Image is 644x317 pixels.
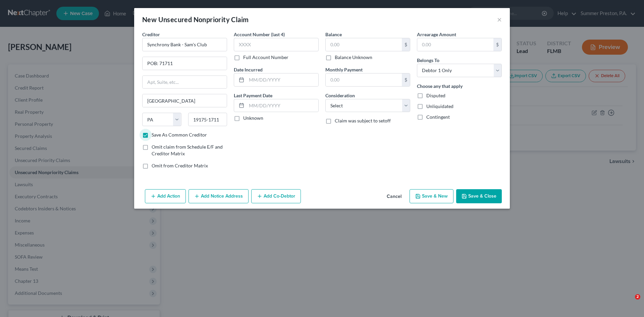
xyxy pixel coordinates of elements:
div: $ [402,38,410,51]
label: Unknown [243,115,263,121]
input: Search creditor by name... [142,38,227,51]
span: Creditor [142,32,160,37]
span: Contingent [426,114,450,120]
input: 0.00 [326,38,402,51]
span: Unliquidated [426,103,453,109]
label: Account Number (last 4) [234,31,285,38]
div: New Unsecured Nonpriority Claim [142,15,249,24]
label: Full Account Number [243,54,288,61]
label: Balance Unknown [335,54,372,61]
div: $ [402,73,410,86]
span: Disputed [426,93,445,98]
input: Enter city... [143,94,227,107]
span: 2 [635,294,640,300]
input: Enter address... [143,57,227,70]
button: Cancel [381,190,407,203]
label: Consideration [325,92,355,99]
div: $ [493,38,501,51]
input: 0.00 [417,38,493,51]
label: Arrearage Amount [417,31,456,38]
label: Date Incurred [234,66,263,73]
input: Apt, Suite, etc... [143,76,227,89]
input: Enter zip... [188,113,227,126]
label: Last Payment Date [234,92,272,99]
button: × [497,15,502,23]
iframe: Intercom live chat [621,294,637,310]
span: Omit claim from Schedule E/F and Creditor Matrix [152,144,223,156]
label: Save As Common Creditor [152,131,207,138]
button: Add Co-Debtor [251,189,301,203]
input: 0.00 [326,73,402,86]
input: MM/DD/YYYY [247,73,318,86]
span: Claim was subject to setoff [335,118,391,123]
input: XXXX [234,38,319,51]
button: Add Notice Address [189,189,249,203]
span: Belongs To [417,57,439,63]
input: MM/DD/YYYY [247,99,318,112]
button: Save & Close [456,189,502,203]
button: Save & New [410,189,453,203]
button: Add Action [145,189,186,203]
label: Balance [325,31,342,38]
span: Omit from Creditor Matrix [152,163,208,168]
label: Monthly Payment [325,66,363,73]
label: Choose any that apply [417,83,463,90]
